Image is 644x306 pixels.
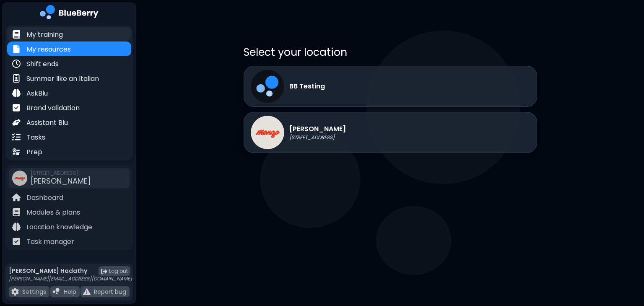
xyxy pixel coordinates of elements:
p: Brand validation [26,103,80,113]
p: [PERSON_NAME] Hadathy [9,267,132,275]
img: file icon [12,45,21,53]
img: file icon [12,60,21,68]
img: file icon [83,288,91,296]
p: Prep [26,147,42,157]
p: Select your location [244,45,537,59]
img: BB Testing logo [251,70,284,103]
img: company thumbnail [12,171,27,186]
img: file icon [12,104,21,112]
img: company logo [40,5,99,22]
img: file icon [12,74,21,83]
img: file icon [12,208,21,216]
p: [PERSON_NAME] [289,124,346,134]
img: file icon [12,223,21,231]
p: Assistant Blu [26,118,68,128]
p: Task manager [26,237,74,247]
p: AskBlu [26,88,48,99]
img: file icon [12,30,21,39]
img: file icon [53,288,60,296]
img: file icon [12,148,21,156]
img: file icon [12,133,21,141]
p: Shift ends [26,59,59,69]
span: [PERSON_NAME] [31,176,91,186]
p: BB Testing [289,81,325,91]
img: file icon [12,89,21,97]
img: file icon [12,193,21,202]
span: [STREET_ADDRESS] [31,170,91,176]
img: file icon [12,237,21,246]
p: Summer like an Italian [26,74,99,84]
p: Modules & plans [26,207,80,218]
p: Settings [22,288,46,296]
p: [STREET_ADDRESS] [289,134,346,141]
p: My resources [26,44,71,54]
img: Monzo logo [251,116,284,149]
p: Location knowledge [26,222,92,232]
p: Tasks [26,132,45,143]
span: Log out [109,268,128,275]
p: My training [26,30,63,40]
img: file icon [11,288,19,296]
p: Help [64,288,76,296]
p: [PERSON_NAME][EMAIL_ADDRESS][DOMAIN_NAME] [9,275,132,282]
p: Report bug [94,288,126,296]
p: Dashboard [26,193,63,203]
img: file icon [12,118,21,127]
img: logout [101,268,107,275]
